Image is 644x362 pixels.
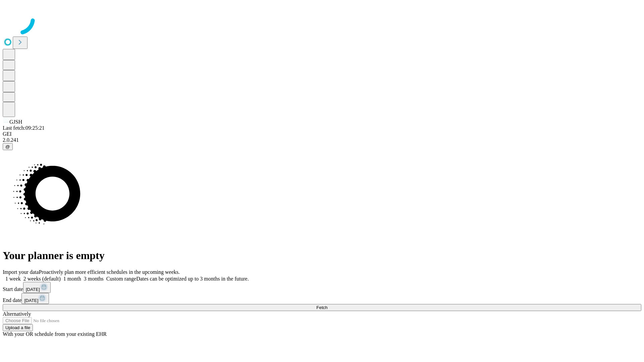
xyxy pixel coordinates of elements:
[3,249,641,262] h1: Your planner is empty
[3,293,641,304] div: End date
[3,131,641,137] div: GEI
[316,305,327,310] span: Fetch
[106,276,136,282] span: Custom range
[3,143,13,150] button: @
[3,282,641,293] div: Start date
[3,125,45,131] span: Last fetch: 09:25:21
[3,311,31,317] span: Alternatively
[26,287,40,292] span: [DATE]
[3,269,39,275] span: Import your data
[63,276,81,282] span: 1 month
[3,137,641,143] div: 2.0.241
[23,276,61,282] span: 2 weeks (default)
[5,276,21,282] span: 1 week
[84,276,104,282] span: 3 months
[9,119,22,125] span: GJSH
[136,276,249,282] span: Dates can be optimized up to 3 months in the future.
[21,293,49,304] button: [DATE]
[39,269,180,275] span: Proactively plan more efficient schedules in the upcoming weeks.
[23,282,51,293] button: [DATE]
[3,331,107,337] span: With your OR schedule from your existing EHR
[5,144,10,149] span: @
[24,298,38,303] span: [DATE]
[3,324,33,331] button: Upload a file
[3,304,641,311] button: Fetch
